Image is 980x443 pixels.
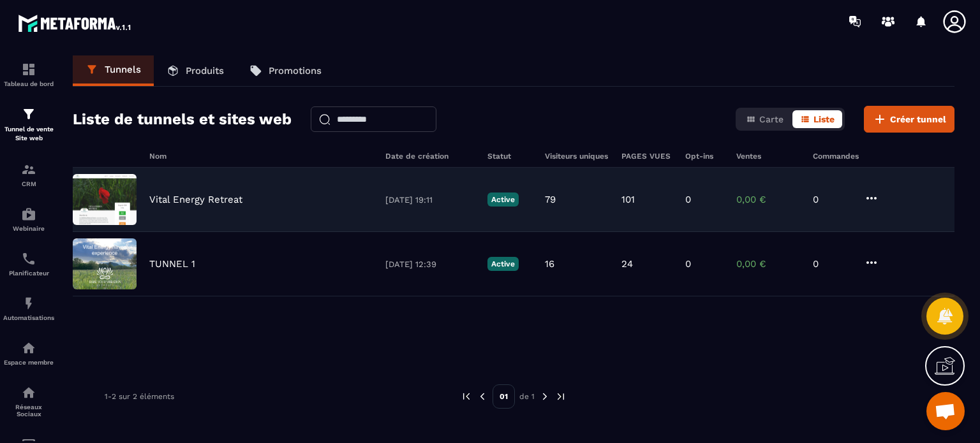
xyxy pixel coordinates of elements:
p: 0 [685,194,691,205]
h6: Date de création [385,152,475,161]
p: [DATE] 19:11 [385,195,475,205]
p: Produits [186,65,224,76]
span: Liste [813,114,835,124]
p: 0 [813,194,851,205]
a: formationformationTunnel de vente Site web [3,97,54,152]
h6: Opt-ins [685,152,724,161]
a: automationsautomationsWebinaire [3,197,54,242]
p: Webinaire [3,225,54,232]
p: Promotions [269,65,322,76]
img: automations [21,296,36,311]
h6: Visiteurs uniques [545,152,609,161]
p: Tunnels [105,64,141,75]
button: Liste [792,110,842,128]
p: 24 [621,258,633,270]
p: Réseaux Sociaux [3,403,54,418]
p: 101 [621,194,635,205]
button: Carte [738,110,791,128]
img: formation [21,162,36,177]
img: next [555,391,567,402]
p: Espace membre [3,359,54,366]
a: Produits [154,55,237,86]
img: formation [21,62,36,77]
p: Tableau de bord [3,80,54,87]
a: Tunnels [73,55,154,86]
p: Automatisations [3,314,54,321]
h6: Commandes [813,152,859,161]
button: Créer tunnel [864,106,954,133]
img: prev [461,391,472,402]
p: TUNNEL 1 [149,258,195,270]
p: Vital Energy Retreat [149,194,242,205]
p: Planificateur [3,270,54,277]
span: Carte [759,114,783,124]
h6: PAGES VUES [621,152,672,161]
p: 1-2 sur 2 éléments [105,392,174,401]
p: Active [487,257,519,271]
p: 0 [813,258,851,270]
p: [DATE] 12:39 [385,259,475,269]
p: de 1 [519,391,535,402]
img: automations [21,207,36,222]
h6: Statut [487,152,532,161]
a: social-networksocial-networkRéseaux Sociaux [3,375,54,427]
a: schedulerschedulerPlanificateur [3,242,54,286]
p: Active [487,192,519,207]
a: automationsautomationsEspace membre [3,331,54,375]
a: formationformationTableau de bord [3,52,54,97]
a: formationformationCRM [3,152,54,197]
p: 16 [545,258,554,270]
span: Créer tunnel [890,113,946,126]
img: prev [477,391,488,402]
p: CRM [3,180,54,187]
p: 0,00 € [736,194,800,205]
a: automationsautomationsAutomatisations [3,286,54,331]
p: 01 [493,384,515,409]
p: 79 [545,194,556,205]
h6: Ventes [736,152,800,161]
img: automations [21,340,36,356]
img: social-network [21,385,36,400]
p: 0 [685,258,691,270]
img: image [73,238,137,289]
p: 0,00 € [736,258,800,270]
div: Ouvrir le chat [926,392,965,430]
img: next [539,391,551,402]
h6: Nom [149,152,373,161]
img: scheduler [21,251,36,266]
h2: Liste de tunnels et sites web [73,106,292,132]
p: Tunnel de vente Site web [3,125,54,143]
img: image [73,174,137,225]
a: Promotions [237,55,334,86]
img: logo [18,11,133,34]
img: formation [21,106,36,122]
